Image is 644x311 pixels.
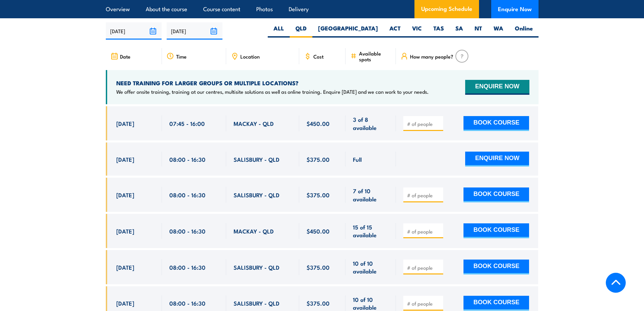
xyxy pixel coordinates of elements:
[234,155,280,163] span: SALISBURY - QLD
[463,223,529,238] button: BOOK COURSE
[234,227,274,235] span: MACKAY - QLD
[116,119,134,127] span: [DATE]
[463,260,529,274] button: BOOK COURSE
[169,191,206,199] span: 08:00 - 16:30
[312,24,384,38] label: [GEOGRAPHIC_DATA]
[488,24,509,38] label: WA
[240,53,260,59] span: Location
[268,24,290,38] label: ALL
[353,187,388,203] span: 7 of 10 available
[428,24,450,38] label: TAS
[234,191,280,199] span: SALISBURY - QLD
[116,299,134,307] span: [DATE]
[407,300,441,307] input: # of people
[463,187,529,202] button: BOOK COURSE
[353,115,388,131] span: 3 of 8 available
[169,299,206,307] span: 08:00 - 16:30
[407,192,441,199] input: # of people
[307,299,330,307] span: $375.00
[169,227,206,235] span: 08:00 - 16:30
[307,263,330,271] span: $375.00
[234,263,280,271] span: SALISBURY - QLD
[463,116,529,131] button: BOOK COURSE
[234,299,280,307] span: SALISBURY - QLD
[234,119,274,127] span: MACKAY - QLD
[463,296,529,311] button: BOOK COURSE
[167,22,222,40] input: To date
[116,227,134,235] span: [DATE]
[116,88,429,95] p: We offer onsite training, training at our centres, multisite solutions as well as online training...
[307,119,330,127] span: $450.00
[307,227,330,235] span: $450.00
[106,22,162,40] input: From date
[465,80,529,95] button: ENQUIRE NOW
[384,24,406,38] label: ACT
[116,155,134,163] span: [DATE]
[290,24,312,38] label: QLD
[450,24,469,38] label: SA
[116,79,429,87] h4: NEED TRAINING FOR LARGER GROUPS OR MULTIPLE LOCATIONS?
[509,24,539,38] label: Online
[169,263,206,271] span: 08:00 - 16:30
[359,50,391,62] span: Available spots
[407,120,441,127] input: # of people
[169,119,205,127] span: 07:45 - 16:00
[410,53,453,59] span: How many people?
[176,53,187,59] span: Time
[407,228,441,235] input: # of people
[465,152,529,166] button: ENQUIRE NOW
[169,155,206,163] span: 08:00 - 16:30
[120,53,130,59] span: Date
[353,155,362,163] span: Full
[406,24,428,38] label: VIC
[353,223,388,239] span: 15 of 15 available
[469,24,488,38] label: NT
[353,259,388,275] span: 10 of 10 available
[307,191,330,199] span: $375.00
[313,53,324,59] span: Cost
[407,264,441,271] input: # of people
[116,191,134,199] span: [DATE]
[116,263,134,271] span: [DATE]
[307,155,330,163] span: $375.00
